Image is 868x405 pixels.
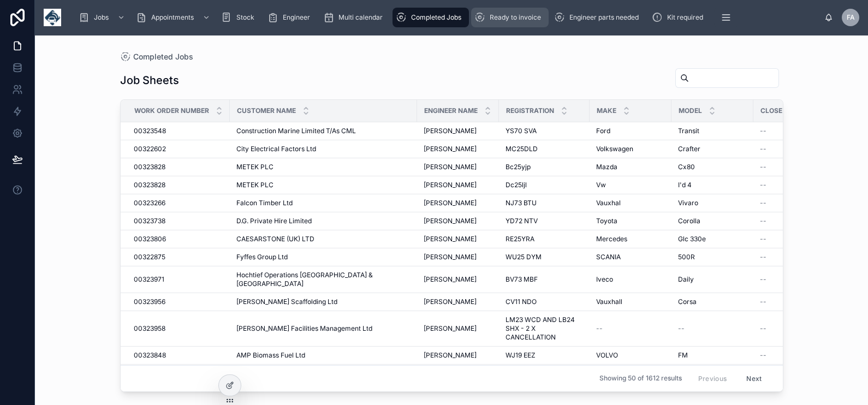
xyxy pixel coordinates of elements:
[134,145,223,153] a: 00322602
[338,13,383,22] span: Multi calendar
[760,127,766,135] span: --
[678,297,697,306] span: Corsa
[596,181,665,189] a: Vw
[678,275,694,284] span: Daily
[678,127,747,135] a: Transit
[424,106,478,115] span: Engineer Name
[506,351,583,360] a: WJ19 EEZ
[506,275,583,284] a: BV73 MBF
[236,199,411,207] a: Falcon Timber Ltd
[424,145,477,153] span: [PERSON_NAME]
[596,163,665,171] a: Mazda
[134,351,223,360] a: 00323848
[760,324,840,333] a: --
[424,127,477,135] span: [PERSON_NAME]
[760,106,826,115] span: Close Down Team
[596,145,665,153] a: Volkswagen
[760,163,766,171] span: --
[134,235,166,243] span: 00323806
[760,275,840,284] a: --
[596,275,665,284] a: Iveco
[678,199,698,207] span: Vivaro
[506,181,583,189] a: Dc25ljl
[551,8,646,27] a: Engineer parts needed
[760,145,766,153] span: --
[596,127,665,135] a: Ford
[236,145,316,153] span: City Electrical Factors Ltd
[236,145,411,153] a: City Electrical Factors Ltd
[424,199,492,207] a: [PERSON_NAME]
[424,181,477,189] span: [PERSON_NAME]
[424,217,477,225] span: [PERSON_NAME]
[506,297,537,306] span: CV11 NDO
[678,253,747,261] a: 500R
[424,275,477,284] span: [PERSON_NAME]
[236,351,411,360] a: AMP Biomass Fuel Ltd
[134,253,165,261] span: 00322875
[506,106,554,115] span: Registration
[134,145,166,153] span: 00322602
[678,127,699,135] span: Transit
[506,297,583,306] a: CV11 NDO
[134,127,223,135] a: 00323548
[70,5,824,29] div: scrollable content
[596,217,665,225] a: Toyota
[760,324,766,333] span: --
[760,181,766,189] span: --
[596,351,618,360] span: VOLVO
[506,253,583,261] a: WU25 DYM
[424,297,492,306] a: [PERSON_NAME]
[236,271,411,288] a: Hochtief Operations [GEOGRAPHIC_DATA] & [GEOGRAPHIC_DATA]
[44,9,61,26] img: App logo
[237,106,296,115] span: Customer Name
[120,73,179,88] h1: Job Sheets
[236,13,254,22] span: Stock
[596,253,665,261] a: SCANIA
[596,324,603,333] span: --
[506,235,583,243] a: RE25YRA
[506,217,583,225] a: YD72 NTV
[134,163,165,171] span: 00323828
[134,253,223,261] a: 00322875
[134,324,165,333] span: 00323958
[424,181,492,189] a: [PERSON_NAME]
[649,8,711,27] a: Kit required
[424,163,492,171] a: [PERSON_NAME]
[596,163,617,171] span: Mazda
[236,163,274,171] span: METEK PLC
[506,315,583,342] a: LM23 WCD AND LB24 SHX - 2 X CANCELLATION
[236,127,411,135] a: Construction Marine Limited T/As CML
[134,275,164,284] span: 00323971
[760,145,840,153] a: --
[596,145,633,153] span: Volkswagen
[424,253,492,261] a: [PERSON_NAME]
[760,199,840,207] a: --
[596,217,617,225] span: Toyota
[134,217,165,225] span: 00323738
[283,13,310,22] span: Engineer
[760,235,766,243] span: --
[134,275,223,284] a: 00323971
[236,127,356,135] span: Construction Marine Limited T/As CML
[760,253,766,261] span: --
[760,217,766,225] span: --
[236,217,312,225] span: D.G. Private Hire Limited
[424,145,492,153] a: [PERSON_NAME]
[678,199,747,207] a: Vivaro
[678,351,747,360] a: FM
[424,324,492,333] a: [PERSON_NAME]
[424,275,492,284] a: [PERSON_NAME]
[506,275,538,284] span: BV73 MBF
[506,235,534,243] span: RE25YRA
[236,235,314,243] span: CAESARSTONE (UK) LTD
[760,275,766,284] span: --
[678,275,747,284] a: Daily
[151,13,194,22] span: Appointments
[596,199,665,207] a: Vauxhal
[596,181,606,189] span: Vw
[424,253,477,261] span: [PERSON_NAME]
[760,351,766,360] span: --
[424,351,492,360] a: [PERSON_NAME]
[506,181,527,189] span: Dc25ljl
[678,145,747,153] a: Crafter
